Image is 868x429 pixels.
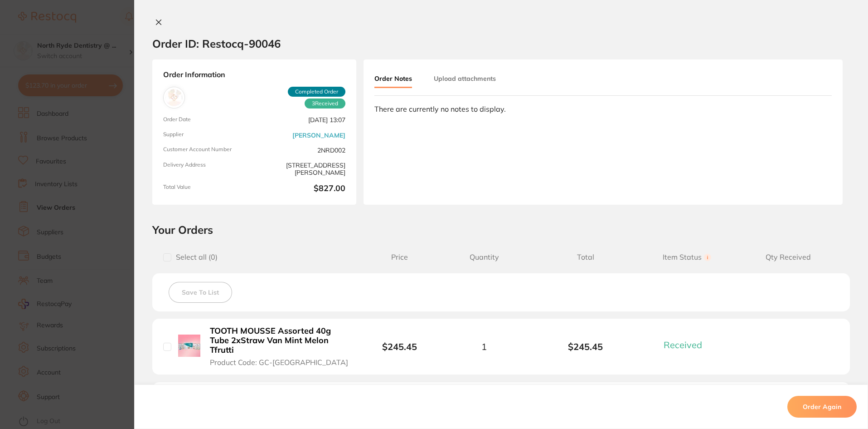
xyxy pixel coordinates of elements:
[787,396,857,418] button: Order Again
[258,162,345,177] span: [STREET_ADDRESS][PERSON_NAME]
[152,223,850,237] h2: Your Orders
[374,70,412,88] button: Order Notes
[481,341,487,352] span: 1
[661,339,713,350] button: Received
[210,326,350,355] b: TOOTH MOUSSE Assorted 40g Tube 2xStraw Van Mint Melon Tfrutti
[434,70,496,87] button: Upload attachments
[737,253,839,261] span: Qty Received
[165,89,183,106] img: Henry Schein Halas
[288,87,345,97] span: Completed Order
[152,37,281,50] h2: Order ID: Restocq- 90046
[292,132,345,139] a: [PERSON_NAME]
[664,339,702,350] span: Received
[210,358,348,366] span: Product Code: GC-[GEOGRAPHIC_DATA]
[305,99,345,108] span: Received
[171,253,218,261] span: Select all ( 0 )
[374,105,832,113] div: There are currently no notes to display.
[258,146,345,154] span: 2NRD002
[433,253,535,261] span: Quantity
[169,282,232,303] button: Save To List
[207,326,353,367] button: TOOTH MOUSSE Assorted 40g Tube 2xStraw Van Mint Melon Tfrutti Product Code: GC-[GEOGRAPHIC_DATA]
[163,131,251,139] span: Supplier
[258,184,345,194] b: $827.00
[535,341,636,352] b: $245.45
[163,116,251,124] span: Order Date
[366,253,433,261] span: Price
[178,335,200,357] img: TOOTH MOUSSE Assorted 40g Tube 2xStraw Van Mint Melon Tfrutti
[163,70,345,79] strong: Order Information
[382,341,417,352] b: $245.45
[258,116,345,124] span: [DATE] 13:07
[163,146,251,154] span: Customer Account Number
[163,162,251,177] span: Delivery Address
[535,253,636,261] span: Total
[163,184,251,194] span: Total Value
[636,253,738,261] span: Item Status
